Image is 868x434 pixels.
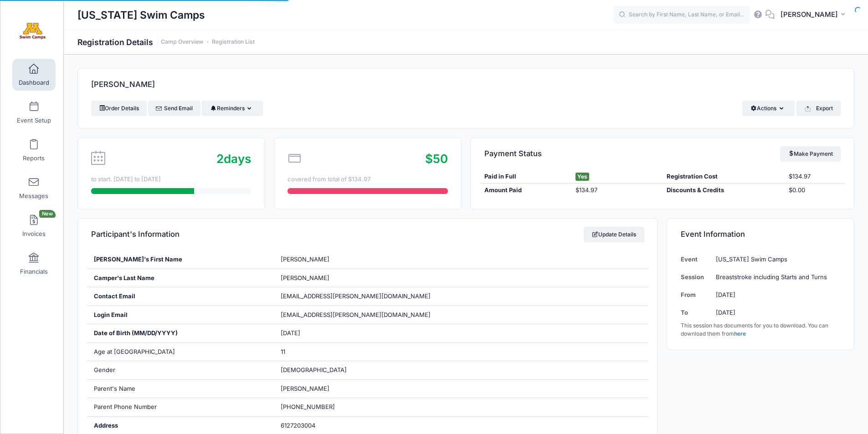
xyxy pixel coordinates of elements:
span: Yes [575,173,589,181]
span: 11 [281,348,285,355]
a: Messages [12,172,56,204]
div: Age at [GEOGRAPHIC_DATA] [87,343,274,361]
h1: [US_STATE] Swim Camps [77,5,205,26]
span: New [39,210,56,218]
span: [EMAIL_ADDRESS][PERSON_NAME][DOMAIN_NAME] [281,292,431,300]
span: $50 [425,152,448,166]
a: InvoicesNew [12,210,56,242]
div: covered from total of $134.97 [288,175,447,184]
span: [DATE] [281,329,300,337]
a: here [734,330,746,337]
div: $134.97 [571,186,662,195]
a: Dashboard [12,59,56,91]
span: [PERSON_NAME] [281,274,329,281]
td: [US_STATE] Swim Camps [711,250,840,268]
div: This session has documents for you to download. You can download them from [681,322,841,338]
button: Actions [742,101,795,116]
div: Discounts & Credits [663,186,784,195]
div: Contact Email [87,287,274,306]
a: Order Details [91,101,147,116]
span: 6127203004 [281,422,315,429]
a: Make Payment [780,146,841,162]
span: [PHONE_NUMBER] [281,403,335,410]
div: Login Email [87,306,274,324]
a: Minnesota Swim Camps [0,10,64,53]
span: Messages [19,192,48,200]
h4: [PERSON_NAME] [91,72,155,98]
a: Registration List [212,39,255,46]
h4: Participant's Information [91,222,180,248]
div: days [216,150,251,168]
div: Camper's Last Name [87,269,274,287]
a: Camp Overview [161,39,203,46]
span: [DEMOGRAPHIC_DATA] [281,366,347,373]
h1: Registration Details [77,37,255,47]
span: [PERSON_NAME] [281,385,329,392]
div: to start. [DATE] to [DATE] [91,175,251,184]
input: Search by First Name, Last Name, or Email... [613,6,750,24]
div: $0.00 [784,186,845,195]
h4: Payment Status [484,141,542,167]
div: Date of Birth (MM/DD/YYYY) [87,324,274,342]
img: Minnesota Swim Camps [15,14,50,48]
span: [EMAIL_ADDRESS][PERSON_NAME][DOMAIN_NAME] [281,311,431,320]
span: Financials [20,268,48,276]
td: Event [681,250,712,268]
div: $134.97 [784,172,845,181]
td: [DATE] [711,304,840,322]
span: Reports [23,154,45,162]
a: Send Email [148,101,200,116]
td: From [681,286,712,304]
button: Reminders [202,101,262,116]
div: Amount Paid [480,186,571,195]
div: Gender [87,361,274,379]
span: [PERSON_NAME] [781,10,838,20]
td: [DATE] [711,286,840,304]
span: [PERSON_NAME] [281,255,329,263]
button: [PERSON_NAME] [775,5,854,26]
a: Financials [12,248,56,280]
button: Export [796,101,841,116]
span: 2 [216,152,224,166]
div: Parent's Name [87,380,274,398]
span: Event Setup [17,117,51,124]
td: To [681,304,712,322]
a: Event Setup [12,97,56,128]
span: Dashboard [19,79,49,87]
td: Session [681,268,712,286]
h4: Event Information [681,222,745,248]
a: Reports [12,134,56,166]
td: Breaststroke including Starts and Turns [711,268,840,286]
div: Registration Cost [663,172,784,181]
a: Update Details [584,227,644,242]
div: Parent Phone Number [87,398,274,416]
div: Paid in Full [480,172,571,181]
span: Invoices [22,230,46,238]
div: [PERSON_NAME]'s First Name [87,250,274,269]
